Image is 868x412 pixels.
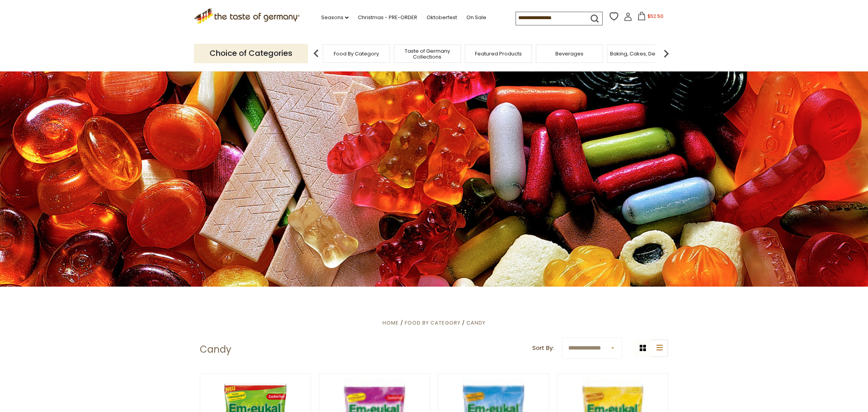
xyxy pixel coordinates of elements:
[321,13,349,22] a: Seasons
[555,51,583,57] a: Beverages
[532,343,554,353] label: Sort By:
[466,13,486,22] a: On Sale
[194,44,308,63] p: Choice of Categories
[647,13,663,20] span: $52.50
[610,51,671,57] a: Baking, Cakes, Desserts
[200,344,231,355] h1: Candy
[405,319,461,326] a: Food By Category
[382,319,399,326] a: Home
[358,13,417,22] a: Christmas - PRE-ORDER
[658,46,674,61] img: next arrow
[427,13,457,22] a: Oktoberfest
[634,12,667,23] button: $52.50
[334,51,379,57] a: Food By Category
[475,51,522,57] a: Featured Products
[396,48,459,60] a: Taste of Germany Collections
[308,46,324,61] img: previous arrow
[466,319,486,326] a: Candy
